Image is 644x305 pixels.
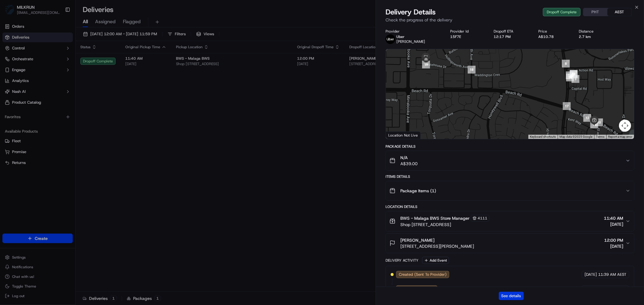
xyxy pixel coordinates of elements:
[494,29,529,34] div: Dropoff ETA
[539,34,569,39] div: A$10.78
[386,144,634,149] div: Package Details
[386,34,395,44] img: uber-new-logo.jpeg
[386,211,634,231] button: BWS - Malaga BWS Store Manager4111Shop [STREET_ADDRESS]11:40 AM[DATE]
[422,257,449,264] button: Add Event
[494,34,529,39] div: 12:17 PM
[450,34,461,39] button: 15F7E
[386,174,634,179] div: Items Details
[583,8,607,16] button: PHT
[566,71,574,79] div: 13
[400,237,434,243] span: [PERSON_NAME]
[468,66,476,74] div: 18
[583,114,591,122] div: 12
[585,272,597,277] span: [DATE]
[579,29,609,34] div: Distance
[396,34,425,39] p: Uber
[386,29,441,34] div: Provider
[386,17,634,23] p: Check the progress of the delivery
[596,135,604,138] a: Terms (opens in new tab)
[595,118,603,126] div: 10
[399,286,435,292] span: Not Assigned Driver
[400,188,436,194] span: Package Items ( 1 )
[422,61,430,68] div: 19
[570,70,578,78] div: 16
[608,135,632,138] a: Report a map error
[585,286,597,292] span: [DATE]
[607,8,632,16] button: AEST
[387,131,407,139] a: Open this area in Google Maps (opens a new window)
[386,7,436,17] span: Delivery Details
[619,120,631,132] button: Map camera controls
[499,292,524,300] button: See details
[399,272,447,277] span: Created (Sent To Provider)
[572,75,579,83] div: 9
[598,286,626,292] span: 11:39 AM AEST
[386,258,418,263] div: Delivery Activity
[396,39,425,44] span: [PERSON_NAME]
[400,155,418,161] span: N/A
[478,216,487,221] span: 4111
[386,151,634,170] button: N/AA$39.00
[604,215,623,221] span: 11:40 AM
[579,34,609,39] div: 2.7 km
[530,135,556,139] button: Keyboard shortcuts
[387,131,407,139] img: Google
[562,60,570,68] div: 8
[566,74,574,81] div: 14
[386,234,634,253] button: [PERSON_NAME][STREET_ADDRESS][PERSON_NAME]12:00 PM[DATE]
[400,215,469,221] span: BWS - Malaga BWS Store Manager
[539,29,569,34] div: Price
[450,29,484,34] div: Provider Id
[604,237,623,243] span: 12:00 PM
[386,204,634,209] div: Location Details
[559,135,592,138] span: Map data ©2025 Google
[604,243,623,249] span: [DATE]
[386,181,634,200] button: Package Items (1)
[400,222,489,228] span: Shop [STREET_ADDRESS]
[563,102,571,110] div: 17
[400,161,418,167] span: A$39.00
[400,243,474,249] span: [STREET_ADDRESS][PERSON_NAME]
[604,221,623,227] span: [DATE]
[598,272,626,277] span: 11:39 AM AEST
[386,131,421,139] div: Location Not Live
